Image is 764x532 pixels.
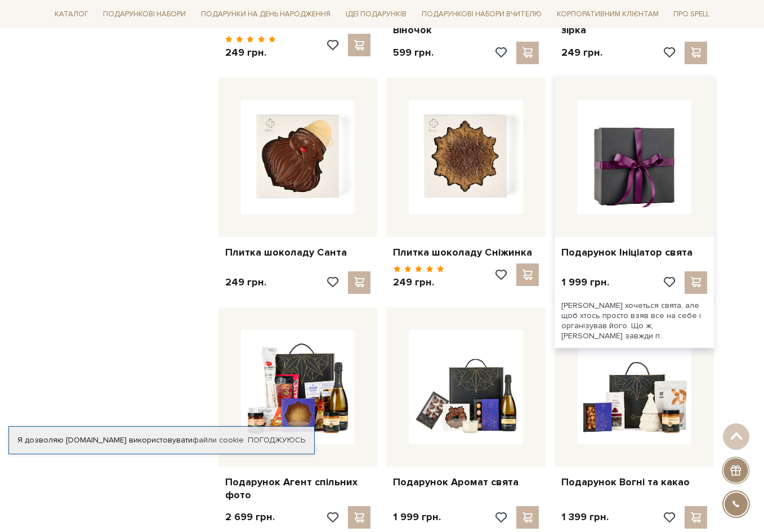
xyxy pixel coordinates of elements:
[193,435,244,445] a: файли cookie
[225,246,371,259] a: Плитка шоколаду Санта
[248,435,305,445] a: Погоджуюсь
[577,100,691,214] img: Подарунок Ініціатор свята
[393,46,434,59] p: 599 грн.
[669,6,714,23] a: Про Spell
[393,246,539,259] a: Плитка шоколаду Сніжинка
[561,246,707,259] a: Подарунок Ініціатор свята
[196,6,335,23] a: Подарунки на День народження
[225,276,266,289] p: 249 грн.
[417,5,546,24] a: Подарункові набори Вчителю
[9,435,314,445] div: Я дозволяю [DOMAIN_NAME] використовувати
[225,476,371,502] a: Подарунок Агент спільних фото
[225,46,276,59] p: 249 грн.
[393,511,441,524] p: 1 999 грн.
[555,294,714,348] div: [PERSON_NAME] хочеться свята, але щоб хтось просто взяв все на себе і організував його. Що ж, [PE...
[50,6,93,23] a: Каталог
[99,6,190,23] a: Подарункові набори
[225,511,275,524] p: 2 699 грн.
[393,476,539,489] a: Подарунок Аромат свята
[561,276,609,289] p: 1 999 грн.
[552,6,663,23] a: Корпоративним клієнтам
[341,6,411,23] a: Ідеї подарунків
[393,276,444,289] p: 249 грн.
[561,46,602,59] p: 249 грн.
[561,476,707,489] a: Подарунок Вогні та какао
[561,511,609,524] p: 1 399 грн.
